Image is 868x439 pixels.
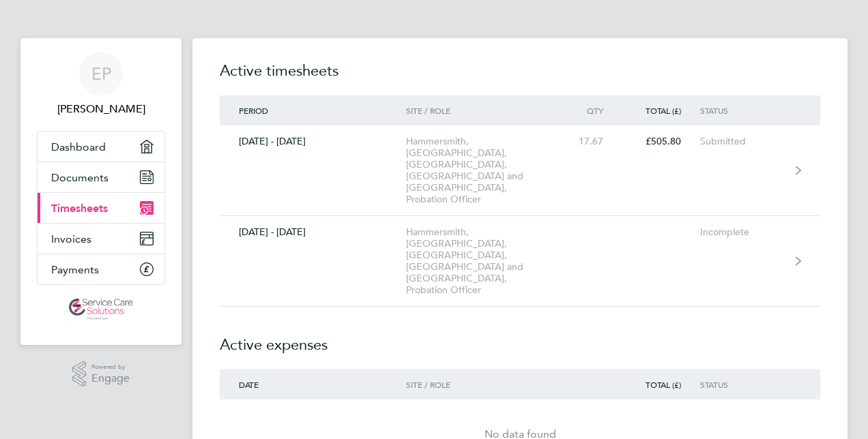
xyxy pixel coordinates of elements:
span: Documents [51,171,108,184]
div: [DATE] - [DATE] [220,226,406,238]
a: EP[PERSON_NAME] [37,52,165,117]
a: Documents [38,162,164,192]
span: Dashboard [51,140,106,153]
div: [DATE] - [DATE] [220,136,406,147]
div: Total (£) [622,106,700,115]
span: Powered by [91,361,130,373]
a: Go to home page [37,299,165,320]
div: Hammersmith, [GEOGRAPHIC_DATA], [GEOGRAPHIC_DATA], [GEOGRAPHIC_DATA] and [GEOGRAPHIC_DATA], Proba... [406,136,562,205]
a: Invoices [38,224,164,254]
span: Period [239,105,268,116]
a: [DATE] - [DATE]Hammersmith, [GEOGRAPHIC_DATA], [GEOGRAPHIC_DATA], [GEOGRAPHIC_DATA] and [GEOGRAPH... [220,216,820,307]
div: £505.80 [622,136,700,147]
div: Hammersmith, [GEOGRAPHIC_DATA], [GEOGRAPHIC_DATA], [GEOGRAPHIC_DATA] and [GEOGRAPHIC_DATA], Proba... [406,226,562,296]
span: Timesheets [51,202,108,215]
h2: Active timesheets [220,60,820,95]
div: Site / Role [406,106,562,115]
span: EP [91,65,111,82]
div: Qty [562,106,622,115]
a: Timesheets [38,193,164,223]
div: Total (£) [622,380,700,389]
div: Site / Role [406,380,562,389]
div: Date [220,380,406,389]
div: 17.67 [562,136,622,147]
div: Status [700,380,784,389]
span: Emma-Jane Purnell [37,101,165,117]
a: Payments [38,254,164,284]
div: Incomplete [700,226,784,238]
div: Submitted [700,136,784,147]
a: [DATE] - [DATE]Hammersmith, [GEOGRAPHIC_DATA], [GEOGRAPHIC_DATA], [GEOGRAPHIC_DATA] and [GEOGRAPH... [220,125,820,216]
img: servicecare-logo-retina.png [69,299,133,320]
span: Invoices [51,232,91,245]
h2: Active expenses [220,307,820,369]
a: Powered byEngage [72,361,130,387]
span: Payments [51,263,99,276]
span: Engage [91,373,130,384]
a: Dashboard [38,132,164,162]
div: Status [700,106,784,115]
nav: Main navigation [20,38,182,345]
